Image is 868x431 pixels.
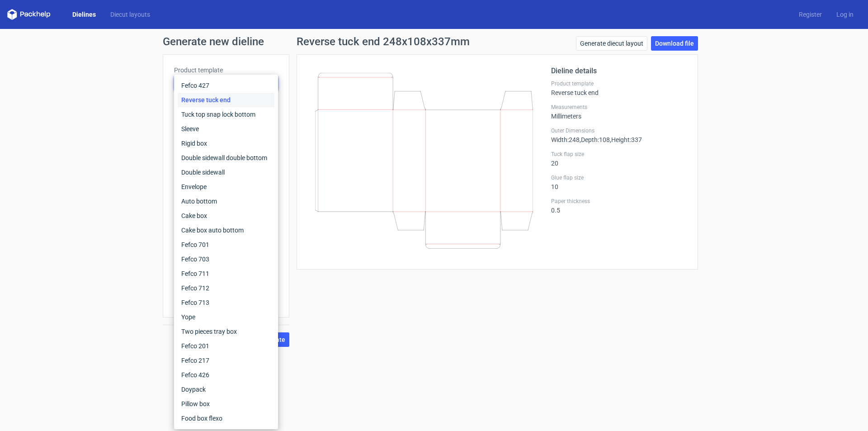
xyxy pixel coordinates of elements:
[178,252,274,266] div: Fefco 703
[551,127,687,134] label: Outer Dimensions
[178,223,274,237] div: Cake box auto bottom
[580,136,610,143] span: , Depth : 108
[178,122,274,136] div: Sleeve
[178,339,274,353] div: Fefco 201
[551,80,687,96] div: Reverse tuck end
[178,324,274,339] div: Two pieces tray box
[178,411,274,426] div: Food box flexo
[551,80,687,87] label: Product template
[178,78,274,93] div: Fefco 427
[178,151,274,165] div: Double sidewall double bottom
[178,266,274,281] div: Fefco 711
[651,36,698,51] a: Download file
[829,10,861,19] a: Log in
[178,194,274,208] div: Auto bottom
[178,295,274,310] div: Fefco 713
[178,237,274,252] div: Fefco 701
[178,208,274,223] div: Cake box
[178,281,274,295] div: Fefco 712
[551,104,687,111] label: Measurements
[178,382,274,397] div: Doypack
[65,10,103,19] a: Dielines
[551,104,687,120] div: Millimeters
[551,151,687,167] div: 20
[163,36,705,47] h1: Generate new dieline
[610,136,642,143] span: , Height : 337
[551,151,687,158] label: Tuck flap size
[178,180,274,194] div: Envelope
[792,10,829,19] a: Register
[551,136,580,143] span: Width : 248
[178,353,274,368] div: Fefco 217
[178,310,274,324] div: Yope
[178,107,274,122] div: Tuck top snap lock bottom
[551,198,687,214] div: 0.5
[178,93,274,107] div: Reverse tuck end
[551,198,687,205] label: Paper thickness
[551,174,687,181] label: Glue flap size
[178,136,274,151] div: Rigid box
[576,36,647,51] a: Generate diecut layout
[178,368,274,382] div: Fefco 426
[551,174,687,190] div: 10
[178,165,274,180] div: Double sidewall
[103,10,157,19] a: Diecut layouts
[551,66,687,76] h2: Dieline details
[178,397,274,411] div: Pillow box
[174,66,278,75] label: Product template
[297,36,470,47] h1: Reverse tuck end 248x108x337mm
